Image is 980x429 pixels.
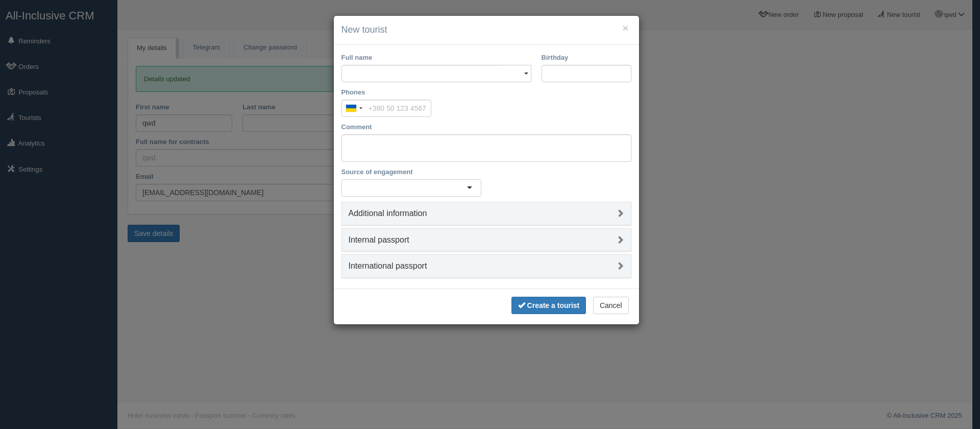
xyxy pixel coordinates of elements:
label: Birthday [542,53,631,62]
label: Phones [341,87,431,97]
button: Selected country [342,100,365,116]
h4: New tourist [341,23,631,37]
label: Full name [341,53,531,62]
h4: International passport [349,261,624,271]
label: Source of engagement [341,167,481,177]
input: +380 50 123 4567 [341,100,431,117]
button: Cancel [593,297,629,314]
button: Create a tourist [511,297,586,314]
b: Create a tourist [527,301,580,309]
h4: Additional information [349,209,624,218]
button: × [622,22,628,33]
label: Comment [341,122,631,132]
h4: Internal passport [349,235,624,245]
